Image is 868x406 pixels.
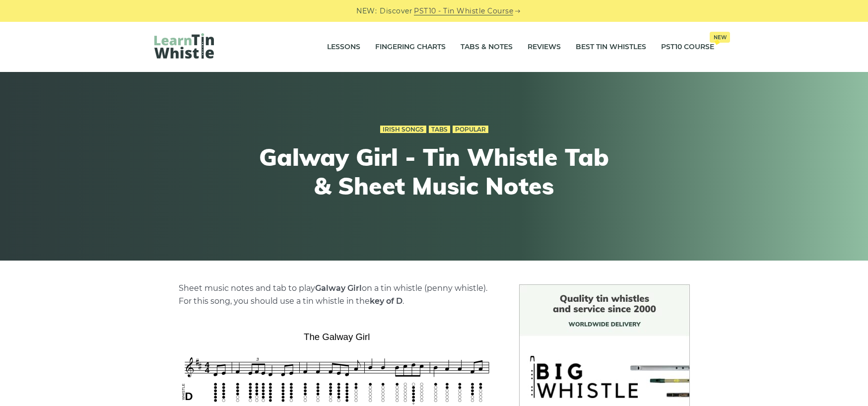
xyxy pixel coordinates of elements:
[315,283,362,293] strong: Galway Girl
[252,143,617,200] h1: Galway Girl - Tin Whistle Tab & Sheet Music Notes
[380,126,426,134] a: Irish Songs
[528,35,561,60] a: Reviews
[453,126,488,134] a: Popular
[461,35,513,60] a: Tabs & Notes
[327,35,360,60] a: Lessons
[429,126,450,134] a: Tabs
[154,33,214,59] img: LearnTinWhistle.com
[370,296,402,306] strong: key of D
[375,35,446,60] a: Fingering Charts
[576,35,646,60] a: Best Tin Whistles
[661,35,714,60] a: PST10 CourseNew
[179,282,495,308] p: Sheet music notes and tab to play on a tin whistle (penny whistle). For this song, you should use...
[710,32,730,43] span: New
